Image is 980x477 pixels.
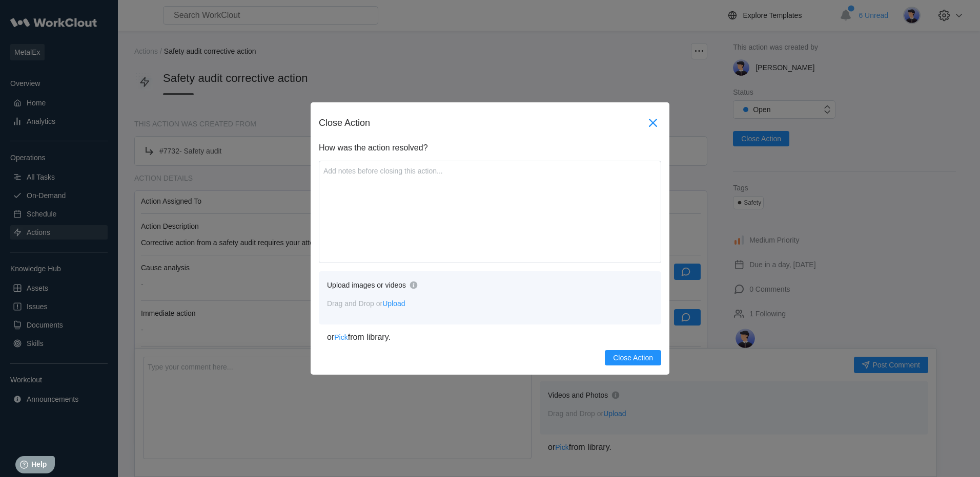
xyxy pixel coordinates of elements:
span: Upload [382,299,405,308]
div: How was the action resolved? [319,143,661,153]
div: Close Action [319,118,645,128]
span: Close Action [613,354,653,361]
span: Drag and Drop or [327,299,405,308]
span: Pick [334,333,348,341]
div: Upload images or videos [327,281,406,289]
div: or from library. [327,333,653,342]
button: Close Action [605,350,661,365]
